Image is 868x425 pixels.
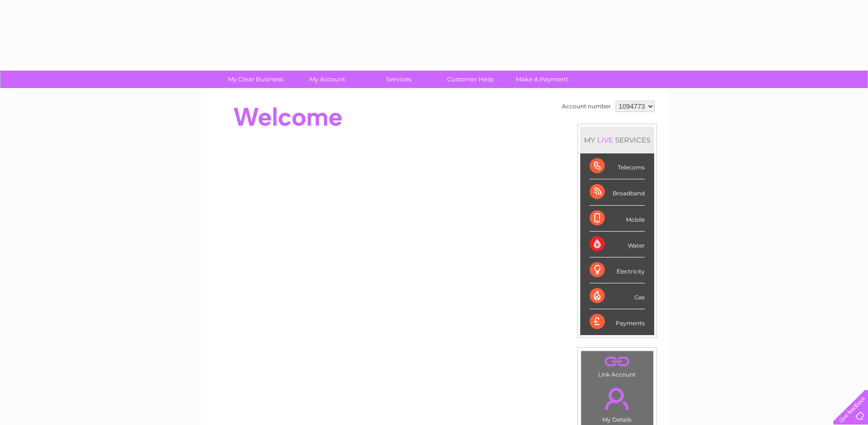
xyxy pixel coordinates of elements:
[590,309,645,335] div: Payments
[590,257,645,283] div: Electricity
[595,136,615,144] div: LIVE
[431,71,509,88] a: Customer Help
[584,353,651,370] a: .
[581,351,654,380] td: Link Account
[560,98,613,114] td: Account number
[580,127,654,153] div: MY SERVICES
[288,71,366,88] a: My Account
[360,71,438,88] a: Services
[217,71,294,88] a: My Clear Business
[590,153,645,179] div: Telecoms
[590,179,645,205] div: Broadband
[590,206,645,232] div: Mobile
[584,382,651,415] a: .
[503,71,581,88] a: Make A Payment
[590,232,645,257] div: Water
[590,283,645,309] div: Gas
